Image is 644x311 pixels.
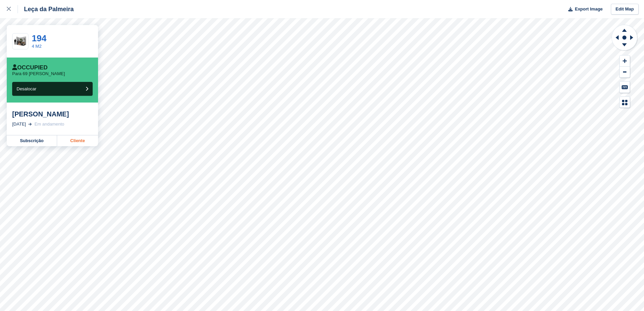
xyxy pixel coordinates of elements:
[17,86,37,91] span: Desalocar
[32,33,46,43] a: 194
[34,121,64,128] div: Em andamento
[620,82,630,93] button: Keyboard Shortcuts
[12,82,93,96] button: Desalocar
[18,5,74,13] div: Leça da Palmeira
[575,6,602,13] span: Export Image
[7,135,57,146] a: Subscrição
[620,97,630,108] button: Map Legend
[32,44,42,49] a: 4 M2
[12,64,48,71] div: Occupied
[12,110,93,118] div: [PERSON_NAME]
[28,123,32,126] img: arrow-right-light-icn-cde0832a797a2874e46488d9cf13f60e5c3a73dbe684e267c42b8395dfbc2abf.svg
[57,135,98,146] a: Cliente
[564,4,603,15] button: Export Image
[611,4,639,15] a: Edit Map
[620,67,630,78] button: Zoom Out
[620,55,630,67] button: Zoom In
[12,121,26,128] div: [DATE]
[12,71,65,76] p: Para 69 [PERSON_NAME]
[13,36,28,47] img: 40-sqft-unit.jpg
